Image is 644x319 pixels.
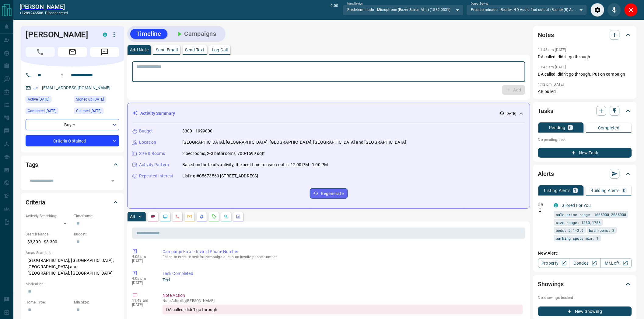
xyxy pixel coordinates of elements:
[58,71,66,79] button: Open
[132,259,153,263] p: [DATE]
[556,211,626,218] span: sale price range: 1665000,2035000
[538,106,553,116] h2: Tasks
[139,139,156,146] p: Location
[624,3,638,17] div: Close
[28,96,49,102] span: Active [DATE]
[26,30,94,39] h1: [PERSON_NAME]
[26,47,55,57] span: Call
[130,29,167,39] button: Timeline
[574,188,577,193] p: 1
[347,2,363,6] label: Input Device
[26,119,119,130] div: Buyer
[556,227,584,233] span: beds: 2.1-2.9
[132,281,153,285] p: [DATE]
[538,250,632,256] p: New Alert:
[538,71,632,77] p: DA called, didn't go through. Put on campaign
[19,10,68,16] p: +1289246508 -
[163,249,523,255] p: Campaign Error - Invalid Phone Number
[182,139,406,146] p: [GEOGRAPHIC_DATA], [GEOGRAPHIC_DATA], [GEOGRAPHIC_DATA], [GEOGRAPHIC_DATA] and [GEOGRAPHIC_DATA]
[310,188,348,199] button: Regenerate
[139,173,173,179] p: Repeated Interest
[139,162,169,168] p: Activity Pattern
[538,54,632,60] p: DA called, didn't go through
[28,108,56,114] span: Contacted [DATE]
[175,214,180,219] svg: Calls
[569,258,600,268] a: Condos
[26,108,71,116] div: Sat Aug 16 2025
[26,135,119,146] div: Criteria Obtained
[467,5,587,15] div: Predeterminado - Realtek HD Audio 2nd output (Realtek(R) Audio)
[182,173,258,179] p: Listing #C5673560 [STREET_ADDRESS]
[74,108,119,116] div: Sun Mar 16 2025
[26,160,38,170] h2: Tags
[538,28,632,42] div: Notes
[163,292,523,299] p: Note Action
[187,214,192,219] svg: Emails
[538,277,632,291] div: Showings
[182,162,328,168] p: Based on the lead's activity, the best time to reach out is: 12:00 PM - 1:00 PM
[591,3,604,17] div: Audio Settings
[163,214,168,219] svg: Lead Browsing Activity
[163,305,523,314] div: DA called, didn't go through
[26,300,71,305] p: Home Type:
[591,188,620,193] p: Building Alerts
[33,86,38,90] svg: Email Verified
[331,3,338,17] p: 0:00
[607,3,621,17] div: Mute
[544,188,571,193] p: Listing Alerts
[26,195,119,210] div: Criteria
[90,47,119,57] span: Message
[598,126,620,130] p: Completed
[560,203,591,208] a: Tailored For You
[569,125,572,130] p: 0
[19,3,68,10] a: [PERSON_NAME]
[74,96,119,105] div: Sun Mar 16 2025
[26,96,71,105] div: Mon Aug 11 2025
[132,298,153,303] p: 11:43 am
[130,214,135,219] p: All
[554,203,558,208] div: condos.ca
[538,202,550,208] p: Off
[556,219,601,225] span: size range: 1260,1758
[549,125,565,130] p: Pending
[182,150,265,157] p: 2 bedrooms, 2-3 bathrooms, 700-1599 sqft
[132,255,153,259] p: 4:05 pm
[538,295,632,300] p: No showings booked
[26,250,119,256] p: Areas Searched:
[506,111,516,116] p: [DATE]
[538,166,632,181] div: Alerts
[538,208,542,212] svg: Push Notification Only
[538,307,632,316] button: New Showing
[156,48,178,52] p: Send Email
[26,157,119,172] div: Tags
[538,169,554,179] h2: Alerts
[556,235,599,241] span: parking spots min: 1
[182,128,213,134] p: 3300 - 1999000
[538,104,632,118] div: Tasks
[132,108,525,119] div: Activity Summary[DATE]
[151,214,156,219] svg: Notes
[26,281,119,287] p: Motivation:
[74,300,119,305] p: Min Size:
[74,232,119,237] p: Budget:
[212,214,216,219] svg: Requests
[236,214,241,219] svg: Agent Actions
[538,82,564,87] p: 1:12 pm [DATE]
[139,150,165,157] p: Size & Rooms
[538,88,632,95] p: AB pulled
[132,303,153,307] p: [DATE]
[26,256,119,278] p: [GEOGRAPHIC_DATA], [GEOGRAPHIC_DATA], [GEOGRAPHIC_DATA] and [GEOGRAPHIC_DATA], [GEOGRAPHIC_DATA]
[199,214,204,219] svg: Listing Alerts
[76,96,104,102] span: Signed up [DATE]
[600,258,632,268] a: Mr.Loft
[26,237,71,247] p: $3,300 - $3,300
[45,11,68,15] span: disconnected
[26,213,71,219] p: Actively Searching:
[538,65,566,69] p: 11:46 am [DATE]
[140,110,175,117] p: Activity Summary
[623,188,626,193] p: 0
[163,299,523,303] p: Note Added by [PERSON_NAME]
[538,48,566,52] p: 11:43 am [DATE]
[538,148,632,158] button: New Task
